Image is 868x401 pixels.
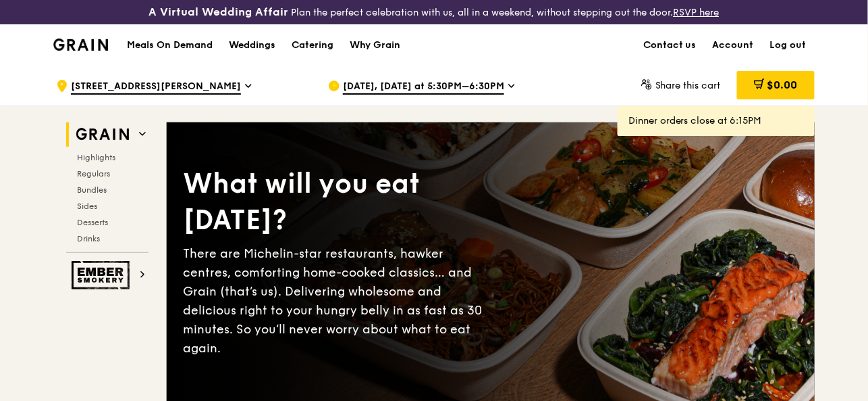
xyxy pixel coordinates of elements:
div: What will you eat [DATE]? [183,166,491,239]
div: Catering [292,25,333,66]
span: Share this cart [655,80,721,91]
span: Highlights [77,153,115,162]
span: [DATE], [DATE] at 5:30PM–6:30PM [343,80,504,95]
div: Why Grain [350,25,401,66]
img: Grain [53,39,108,51]
img: Ember Smokery web logo [72,261,134,289]
div: Weddings [229,25,275,66]
div: There are Michelin-star restaurants, hawker centres, comforting home-cooked classics… and Grain (... [183,244,491,358]
a: Weddings [221,25,283,66]
a: GrainGrain [53,24,108,64]
h3: A Virtual Wedding Affair [148,5,288,19]
img: Grain web logo [72,122,134,147]
a: Why Grain [342,25,409,66]
span: Drinks [77,234,100,243]
span: Bundles [77,185,107,195]
span: $0.00 [767,78,798,91]
a: Contact us [635,25,705,66]
span: Desserts [77,218,108,227]
span: Regulars [77,169,110,179]
span: Sides [77,202,97,211]
a: Log out [762,25,815,66]
div: Plan the perfect celebration with us, all in a weekend, without stepping out the door. [144,5,723,19]
a: Catering [283,25,342,66]
span: [STREET_ADDRESS][PERSON_NAME] [71,80,241,95]
a: Account [705,25,762,66]
div: Dinner orders close at 6:15PM [628,114,804,128]
a: RSVP here [673,7,719,18]
h1: Meals On Demand [127,39,213,52]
